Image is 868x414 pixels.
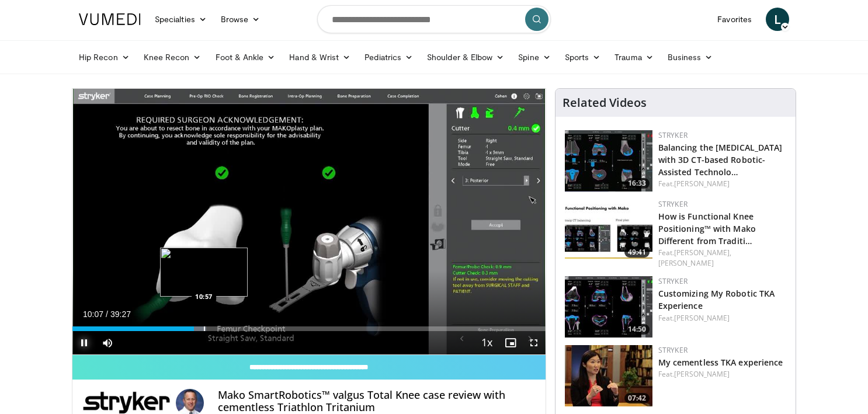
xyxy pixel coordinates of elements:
a: Trauma [607,46,661,69]
h4: Mako SmartRobotics™ valgus Total Knee case review with cementless Triathlon Tritanium [218,389,536,414]
a: 07:42 [565,345,652,406]
div: Progress Bar [72,326,546,331]
span: / [106,309,108,319]
div: Feat. [658,313,786,323]
a: Balancing the [MEDICAL_DATA] with 3D CT-based Robotic-Assisted Technolo… [658,142,783,178]
a: [PERSON_NAME] [674,179,730,189]
button: Mute [96,331,119,354]
a: Stryker [658,130,688,140]
a: Hand & Wrist [282,46,357,69]
button: Fullscreen [522,331,546,354]
a: Stryker [658,276,688,286]
button: Playback Rate [475,331,499,354]
video-js: Video Player [72,89,546,355]
a: Shoulder & Elbow [420,46,511,69]
a: Specialties [148,8,214,31]
a: 14:50 [565,276,652,338]
a: Business [661,46,720,69]
a: Favorites [710,8,759,31]
span: 07:42 [624,393,650,403]
img: image.jpeg [160,248,248,297]
a: Knee Recon [137,46,209,69]
a: Stryker [658,345,688,355]
a: L [766,8,789,31]
a: [PERSON_NAME] [658,258,714,268]
div: Feat. [658,179,786,189]
a: Sports [558,46,608,69]
a: 16:33 [565,130,652,192]
a: Stryker [658,199,688,209]
a: Browse [214,8,268,31]
img: 4b492601-1f86-4970-ad60-0382e120d266.150x105_q85_crop-smart_upscale.jpg [565,345,652,406]
img: 26055920-f7a6-407f-820a-2bd18e419f3d.150x105_q85_crop-smart_upscale.jpg [565,276,652,338]
button: Enable picture-in-picture mode [499,331,522,354]
span: 10:07 [83,309,103,319]
span: 14:50 [624,324,650,335]
a: Customizing My Robotic TKA Experience [658,288,775,311]
a: [PERSON_NAME] [674,369,730,379]
a: 49:41 [565,199,652,260]
a: My cementless TKA experience [658,357,783,368]
img: aececb5f-a7d6-40bb-96d9-26cdf3a45450.150x105_q85_crop-smart_upscale.jpg [565,130,652,192]
a: Hip Recon [72,46,137,69]
span: 39:27 [110,309,131,319]
div: Feat. [658,369,786,380]
span: 16:33 [624,178,650,189]
a: How is Functional Knee Positioning™ with Mako Different from Traditi… [658,211,756,246]
img: VuMedi Logo [79,13,141,25]
a: Pediatrics [357,46,420,69]
a: [PERSON_NAME], [674,248,731,258]
a: Foot & Ankle [209,46,283,69]
a: Spine [511,46,557,69]
a: [PERSON_NAME] [674,313,730,323]
img: ffdd9326-d8c6-4f24-b7c0-24c655ed4ab2.150x105_q85_crop-smart_upscale.jpg [565,199,652,260]
button: Pause [72,331,96,354]
h4: Related Videos [563,96,647,110]
span: 49:41 [624,247,650,258]
input: Search topics, interventions [317,5,551,33]
div: Feat. [658,248,786,269]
